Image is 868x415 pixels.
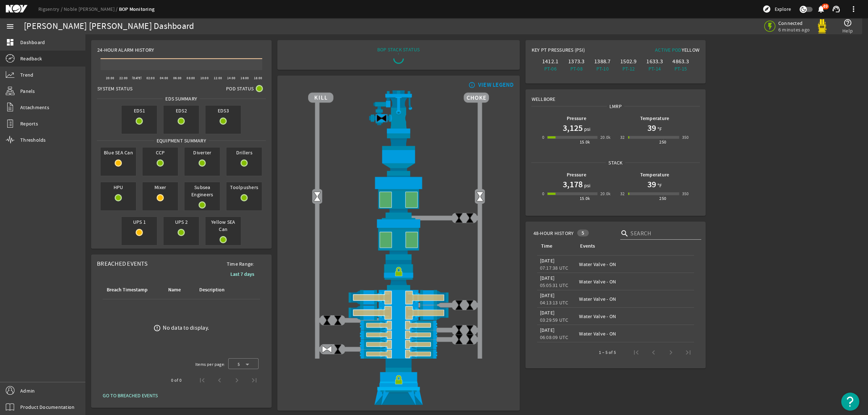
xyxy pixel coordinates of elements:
[122,106,157,116] span: EDS1
[214,76,222,80] text: 12:00
[580,138,590,146] div: 15.0k
[656,182,662,189] span: °F
[376,113,387,124] img: Valve2Close.png
[532,46,616,56] div: Key PT Pressures (PSI)
[817,5,825,13] mat-icon: notifications
[617,58,640,65] div: 1502.9
[620,190,625,197] div: 32
[312,191,323,202] img: Valve2Open.png
[308,320,489,330] img: PipeRamOpenBlock.png
[160,76,168,80] text: 04:00
[606,159,625,166] span: Stack
[580,195,590,202] div: 15.0k
[607,103,624,110] span: LMRP
[540,299,569,306] legacy-datetime-component: 04:13:13 UTC
[454,300,464,311] img: ValveClose.png
[464,213,475,223] img: ValveClose.png
[817,5,825,13] button: 49
[254,76,262,80] text: 18:00
[579,261,691,268] div: Water Valve - ON
[682,134,689,141] div: 350
[563,122,583,134] h1: 3,125
[842,27,853,34] span: Help
[580,242,595,250] div: Events
[308,330,489,340] img: PipeRamOpenBlock.png
[308,305,489,320] img: ShearRamOpenBlock.png
[845,0,862,18] button: more_vert
[759,3,794,15] button: Explore
[659,195,666,202] div: 250
[20,55,42,62] span: Readback
[778,26,810,33] span: 6 minutes ago
[647,122,656,134] h1: 39
[332,315,343,326] img: ValveClose.png
[583,182,591,189] span: psi
[101,182,136,192] span: HPU
[600,134,611,141] div: 20.0k
[540,327,555,333] legacy-datetime-component: [DATE]
[539,58,562,65] div: 1412.1
[579,295,691,303] div: Water Valve - ON
[565,58,588,65] div: 1373.3
[467,82,476,88] mat-icon: info_outline
[221,260,260,268] span: Time Range:
[540,292,555,299] legacy-datetime-component: [DATE]
[659,138,666,146] div: 250
[682,190,689,197] div: 350
[163,324,209,331] div: No data to display.
[142,182,178,192] span: Mixer
[154,137,209,144] span: Equipment Summary
[599,349,616,356] div: 1 – 5 of 5
[122,217,157,227] span: UPS 1
[308,290,489,305] img: ShearRamOpenBlock.png
[38,6,64,12] a: Rigsentry
[656,125,662,133] span: °F
[540,309,555,316] legacy-datetime-component: [DATE]
[20,387,35,394] span: Admin
[454,325,464,335] img: ValveClose.png
[230,271,254,278] b: Last 7 days
[97,85,132,92] span: System Status
[640,171,669,178] b: Temperature
[132,76,142,80] text: [DATE]
[106,76,114,80] text: 20:00
[173,76,182,80] text: 06:00
[308,90,489,133] img: RiserAdapter.png
[64,6,119,12] a: Noble [PERSON_NAME]
[540,334,569,341] legacy-datetime-component: 06:08:09 UTC
[647,179,656,190] h1: 39
[226,85,254,92] span: Pod Status
[643,65,666,72] div: PT-14
[119,76,128,80] text: 22:00
[540,242,571,250] div: Time
[184,182,220,200] span: Subsea Engineers
[843,18,852,27] mat-icon: help_outline
[475,191,485,202] img: Valve2Open.png
[205,217,241,234] span: Yellow SEA Can
[20,39,45,46] span: Dashboard
[308,176,489,218] img: UpperAnnularOpen.png
[322,344,332,355] img: ValveOpen.png
[540,282,569,288] legacy-datetime-component: 05:05:31 UTC
[579,313,691,320] div: Water Valve - ON
[308,218,489,260] img: LowerAnnularOpen.png
[308,339,489,349] img: PipeRamOpenBlock.png
[762,5,771,13] mat-icon: explore
[775,5,791,13] span: Explore
[542,190,544,197] div: 0
[454,334,464,345] img: ValveClose.png
[454,213,464,223] img: ValveClose.png
[332,344,343,355] img: ValveClose.png
[540,265,569,271] legacy-datetime-component: 07:17:38 UTC
[682,47,700,53] span: Yellow
[20,104,49,111] span: Attachments
[153,324,161,332] mat-icon: error_outline
[567,171,586,178] b: Pressure
[308,260,489,290] img: RiserConnectorLock.png
[226,147,262,158] span: Drillers
[163,106,199,116] span: EDS2
[539,65,562,72] div: PT-06
[20,403,75,411] span: Product Documentation
[600,190,611,197] div: 20.0k
[567,115,586,122] b: Pressure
